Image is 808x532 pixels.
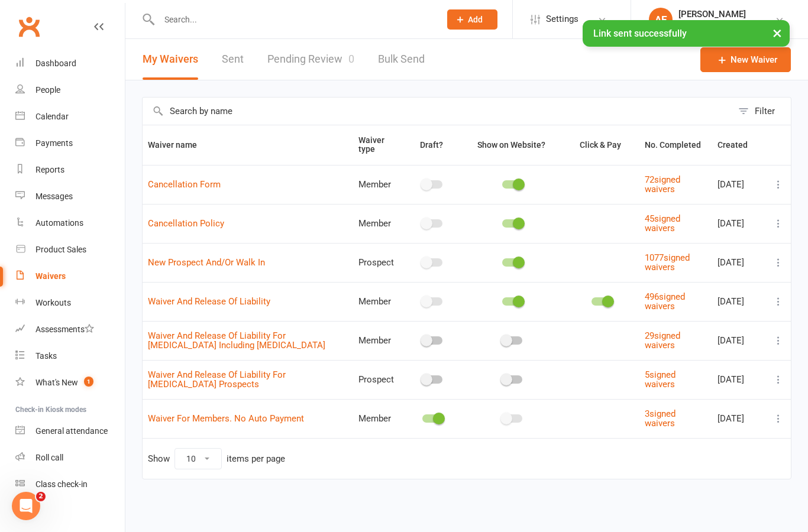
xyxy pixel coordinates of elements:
[678,9,746,20] div: [PERSON_NAME]
[645,213,680,234] a: 45signed waivers
[15,343,125,369] a: Tasks
[712,360,766,399] td: [DATE]
[35,378,78,387] div: What's New
[35,85,60,95] div: People
[35,351,57,361] div: Tasks
[447,9,497,30] button: Add
[15,418,125,445] a: General attendance kiosk mode
[353,360,404,399] td: Prospect
[15,103,125,130] a: Calendar
[409,138,456,152] button: Draft?
[353,165,404,204] td: Member
[222,39,244,80] a: Sent
[148,413,304,424] a: Waiver For Members. No Auto Payment
[468,15,483,24] span: Add
[35,479,88,489] div: Class check-in
[348,53,354,65] span: 0
[712,165,766,204] td: [DATE]
[148,140,210,150] span: Waiver name
[569,138,634,152] button: Click & Pay
[84,377,93,387] span: 1
[712,204,766,243] td: [DATE]
[645,252,690,273] a: 1077signed waivers
[420,140,443,150] span: Draft?
[35,426,108,436] div: General attendance
[712,399,766,438] td: [DATE]
[583,20,790,47] div: Link sent successfully
[639,125,712,165] th: No. Completed
[717,140,761,150] span: Created
[678,20,746,30] div: VFS Academy
[148,369,286,390] a: Waiver And Release Of Liability For [MEDICAL_DATA] Prospects
[353,321,404,360] td: Member
[35,298,71,307] div: Workouts
[148,257,265,268] a: New Prospect And/Or Walk In
[227,454,285,464] div: items per page
[35,218,83,228] div: Automations
[649,8,673,31] div: AE
[467,138,558,152] button: Show on Website?
[580,140,621,150] span: Click & Pay
[143,98,732,125] input: Search by name
[35,325,94,334] div: Assessments
[148,179,221,190] a: Cancellation Form
[15,183,125,210] a: Messages
[15,471,125,498] a: Class kiosk mode
[267,39,354,80] a: Pending Review0
[645,291,685,312] a: 496signed waivers
[15,236,125,263] a: Product Sales
[35,192,73,201] div: Messages
[148,448,285,469] div: Show
[15,369,125,396] a: What's New1
[712,243,766,282] td: [DATE]
[35,138,73,148] div: Payments
[148,218,224,229] a: Cancellation Policy
[15,445,125,471] a: Roll call
[148,296,270,307] a: Waiver And Release Of Liability
[14,12,44,41] a: Clubworx
[148,330,325,351] a: Waiver And Release Of Liability For [MEDICAL_DATA] Including [MEDICAL_DATA]
[645,174,680,195] a: 72signed waivers
[645,330,680,351] a: 29signed waivers
[15,290,125,316] a: Workouts
[15,210,125,236] a: Automations
[15,50,125,77] a: Dashboard
[12,492,40,520] iframe: Intercom live chat
[35,112,69,121] div: Calendar
[35,245,86,254] div: Product Sales
[353,399,404,438] td: Member
[156,11,432,28] input: Search...
[143,39,198,80] button: My Waivers
[645,369,676,390] a: 5signed waivers
[353,125,404,165] th: Waiver type
[700,47,791,72] a: New Waiver
[732,98,791,125] button: Filter
[645,408,676,429] a: 3signed waivers
[35,59,76,68] div: Dashboard
[353,282,404,321] td: Member
[15,77,125,103] a: People
[717,138,761,152] button: Created
[15,263,125,290] a: Waivers
[15,157,125,183] a: Reports
[755,104,775,118] div: Filter
[15,130,125,157] a: Payments
[15,316,125,343] a: Assessments
[35,165,64,174] div: Reports
[712,282,766,321] td: [DATE]
[35,271,66,281] div: Waivers
[35,453,63,462] div: Roll call
[353,204,404,243] td: Member
[477,140,545,150] span: Show on Website?
[148,138,210,152] button: Waiver name
[36,492,46,501] span: 2
[546,6,578,33] span: Settings
[712,321,766,360] td: [DATE]
[767,20,788,46] button: ×
[378,39,425,80] a: Bulk Send
[353,243,404,282] td: Prospect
